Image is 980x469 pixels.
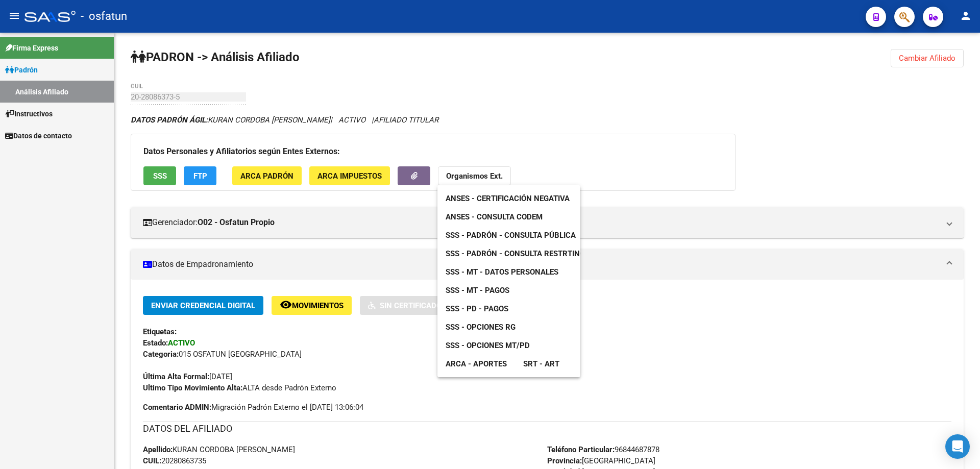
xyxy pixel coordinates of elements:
[437,281,518,300] a: SSS - MT - Pagos
[446,304,508,313] span: SSS - PD - Pagos
[437,318,524,336] a: SSS - Opciones RG
[446,359,507,368] span: ARCA - Aportes
[446,231,576,240] span: SSS - Padrón - Consulta Pública
[437,355,515,373] a: ARCA - Aportes
[446,267,558,277] span: SSS - MT - Datos Personales
[446,194,570,203] span: ANSES - Certificación Negativa
[437,300,517,318] a: SSS - PD - Pagos
[437,336,538,355] a: SSS - Opciones MT/PD
[437,244,605,263] a: SSS - Padrón - Consulta Restrtingida
[446,323,516,332] span: SSS - Opciones RG
[446,341,530,350] span: SSS - Opciones MT/PD
[523,359,559,368] span: SRT - ART
[437,189,578,208] a: ANSES - Certificación Negativa
[515,355,568,373] a: SRT - ART
[446,286,509,295] span: SSS - MT - Pagos
[446,249,597,258] span: SSS - Padrón - Consulta Restrtingida
[945,434,970,459] div: Open Intercom Messenger
[437,263,567,281] a: SSS - MT - Datos Personales
[446,212,543,221] span: ANSES - Consulta CODEM
[437,208,551,226] a: ANSES - Consulta CODEM
[437,226,584,244] a: SSS - Padrón - Consulta Pública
